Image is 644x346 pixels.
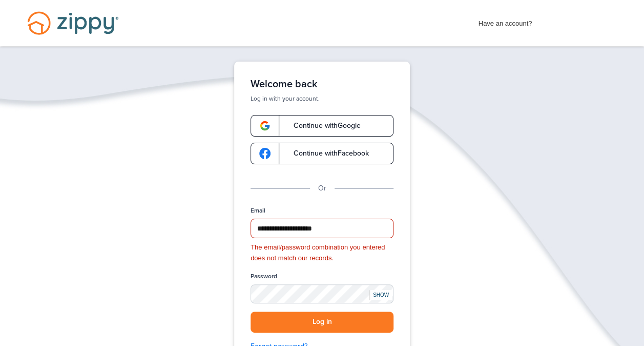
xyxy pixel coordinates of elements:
[251,242,393,264] div: The email/password combination you entered does not match our records.
[251,206,265,215] label: Email
[251,78,393,90] h1: Welcome back
[251,284,393,303] input: Password
[283,150,369,157] span: Continue with Facebook
[251,143,393,164] a: google-logoContinue withFacebook
[251,115,393,137] a: google-logoContinue withGoogle
[318,183,326,194] p: Or
[251,219,393,238] input: Email
[259,120,271,131] img: google-logo
[251,94,393,103] p: Log in with your account.
[251,312,393,333] button: Log in
[259,148,271,159] img: google-logo
[251,272,277,281] label: Password
[283,122,361,129] span: Continue with Google
[479,13,532,29] span: Have an account?
[369,290,392,300] div: SHOW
